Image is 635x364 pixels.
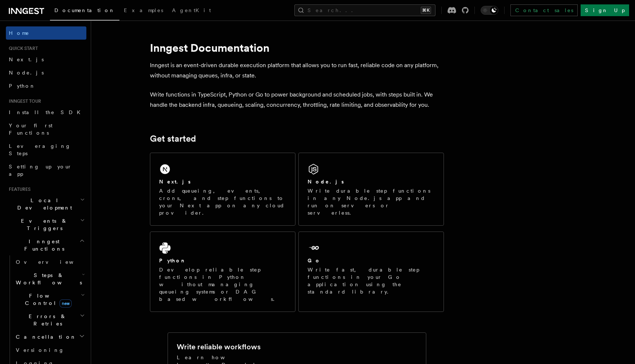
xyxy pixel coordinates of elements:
[9,57,44,62] span: Next.js
[298,232,444,312] a: GoWrite fast, durable step functions in your Go application using the standard library.
[54,7,115,13] span: Documentation
[9,143,71,156] span: Leveraging Steps
[159,257,186,264] h2: Python
[6,217,80,232] span: Events & Triggers
[6,139,86,160] a: Leveraging Steps
[13,310,86,330] button: Errors & Retries
[9,164,72,177] span: Setting up your app
[60,299,72,307] span: new
[9,83,36,89] span: Python
[6,186,31,192] span: Features
[298,153,444,226] a: Node.jsWrite durable step functions in any Node.js app and run on servers or serverless.
[13,255,86,269] a: Overview
[308,187,435,216] p: Write durable step functions in any Node.js app and run on servers or serverless.
[6,79,86,92] a: Python
[6,194,86,214] button: Local Development
[50,2,119,21] a: Documentation
[13,292,81,307] span: Flow Control
[294,4,435,16] button: Search...⌘K
[9,70,44,76] span: Node.js
[6,235,86,255] button: Inngest Functions
[308,266,435,295] p: Write fast, durable step functions in your Go application using the standard library.
[6,119,86,139] a: Your first Functions
[421,7,431,14] kbd: ⌘K
[13,333,76,341] span: Cancellation
[168,2,215,20] a: AgentKit
[13,330,86,343] button: Cancellation
[6,53,86,66] a: Next.js
[150,60,444,81] p: Inngest is an event-driven durable execution platform that allows you to run fast, reliable code ...
[13,269,86,289] button: Steps & Workflows
[159,187,286,216] p: Add queueing, events, crons, and step functions to your Next app on any cloud provider.
[13,313,80,327] span: Errors & Retries
[9,29,29,37] span: Home
[159,178,191,185] h2: Next.js
[9,123,53,136] span: Your first Functions
[13,272,82,286] span: Steps & Workflows
[119,2,168,20] a: Examples
[172,7,211,13] span: AgentKit
[9,109,85,115] span: Install the SDK
[6,66,86,79] a: Node.js
[150,90,444,110] p: Write functions in TypeScript, Python or Go to power background and scheduled jobs, with steps bu...
[6,26,86,40] a: Home
[13,289,86,310] button: Flow Controlnew
[6,197,80,211] span: Local Development
[6,214,86,235] button: Events & Triggers
[177,342,261,352] h2: Write reliable workflows
[150,232,295,312] a: PythonDevelop reliable step functions in Python without managing queueing systems or DAG based wo...
[308,257,321,264] h2: Go
[581,4,629,16] a: Sign Up
[6,45,38,51] span: Quick start
[150,41,444,54] h1: Inngest Documentation
[16,347,64,353] span: Versioning
[6,160,86,181] a: Setting up your app
[308,178,344,185] h2: Node.js
[6,238,79,252] span: Inngest Functions
[13,343,86,357] a: Versioning
[6,106,86,119] a: Install the SDK
[481,6,498,15] button: Toggle dark mode
[124,7,163,13] span: Examples
[16,259,92,265] span: Overview
[150,153,295,226] a: Next.jsAdd queueing, events, crons, and step functions to your Next app on any cloud provider.
[150,134,196,144] a: Get started
[510,4,578,16] a: Contact sales
[159,266,286,303] p: Develop reliable step functions in Python without managing queueing systems or DAG based workflows.
[6,98,41,104] span: Inngest tour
